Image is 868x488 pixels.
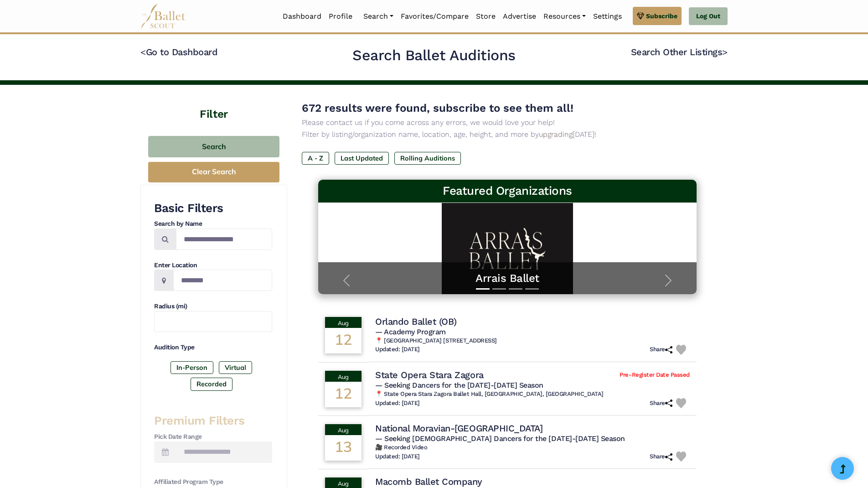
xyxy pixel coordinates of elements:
[476,284,490,294] button: Slide 1
[375,369,483,381] h4: State Opera Stara Zagora
[140,46,146,57] code: <
[722,46,728,57] code: >
[140,47,217,57] a: <Go to Dashboard
[335,152,389,165] label: Last Updated
[302,129,713,140] p: Filter by listing/organization name, location, age, height, and more by [DATE]!
[325,435,362,461] div: 13
[302,152,329,165] label: A - Z
[154,302,272,311] h4: Radius (mi)
[631,47,728,57] a: Search Other Listings>
[325,7,356,26] a: Profile
[154,261,272,270] h4: Enter Location
[325,424,362,435] div: Aug
[397,7,472,26] a: Favorites/Compare
[173,270,272,291] input: Location
[140,85,287,122] h4: Filter
[589,7,625,26] a: Settings
[375,316,457,327] h4: Orlando Ballet (OB)
[689,7,728,26] a: Log Out
[375,444,690,452] h6: 🎥 Recorded Video
[191,378,232,390] label: Recorded
[637,11,644,21] img: gem.svg
[325,371,362,382] div: Aug
[154,201,272,216] h3: Basic Filters
[375,346,420,353] h6: Updated: [DATE]
[375,400,420,407] h6: Updated: [DATE]
[620,371,689,379] span: Pre-Register Date Passed
[170,361,213,374] label: In-Person
[509,284,522,294] button: Slide 3
[375,337,690,345] h6: 📍 [GEOGRAPHIC_DATA] [STREET_ADDRESS]
[302,102,573,114] span: 672 results were found, subscribe to see them all!
[327,271,687,286] a: Arrais Ballet
[176,228,272,250] input: Search by names...
[360,7,397,26] a: Search
[279,7,325,26] a: Dashboard
[650,400,672,407] h6: Share
[525,284,539,294] button: Slide 4
[325,317,362,328] div: Aug
[394,152,461,165] label: Rolling Auditions
[492,284,506,294] button: Slide 2
[154,413,272,429] h3: Premium Filters
[375,327,446,336] span: — Academy Program
[375,422,542,434] h4: National Moravian-[GEOGRAPHIC_DATA]
[148,162,279,182] button: Clear Search
[499,7,540,26] a: Advertise
[650,453,672,461] h6: Share
[325,328,362,353] div: 12
[375,453,420,461] h6: Updated: [DATE]
[352,46,516,65] h2: Search Ballet Auditions
[154,478,272,487] h4: Affiliated Program Type
[148,136,279,157] button: Search
[325,382,362,407] div: 12
[154,432,272,441] h4: Pick Date Range
[375,476,482,488] h4: Macomb Ballet Company
[375,434,625,443] span: — Seeking [DEMOGRAPHIC_DATA] Dancers for the [DATE]-[DATE] Season
[375,390,690,398] h6: 📍 State Opera Stara Zagora Ballet Hall, [GEOGRAPHIC_DATA], [GEOGRAPHIC_DATA]
[375,381,543,389] span: — Seeking Dancers for the [DATE]-[DATE] Season
[539,130,573,139] a: upgrading
[219,361,252,374] label: Virtual
[154,219,272,228] h4: Search by Name
[472,7,499,26] a: Store
[540,7,589,26] a: Resources
[302,117,713,129] p: Please contact us if you come across any errors, we would love your help!
[633,7,682,25] a: Subscribe
[154,343,272,352] h4: Audition Type
[646,11,677,21] span: Subscribe
[325,183,689,199] h3: Featured Organizations
[650,346,672,353] h6: Share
